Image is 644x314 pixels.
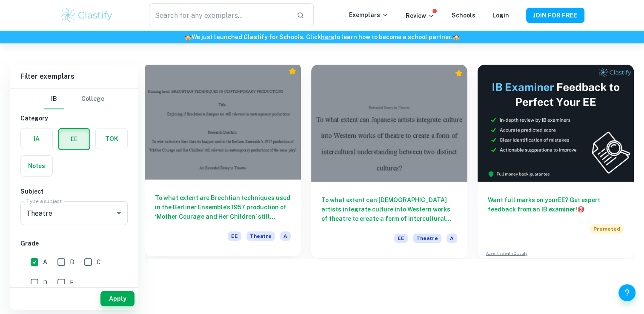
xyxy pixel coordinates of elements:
div: Filter type choice [44,89,104,109]
button: Notes [21,156,52,176]
div: Premium [288,67,297,75]
span: Theatre [413,234,441,243]
h6: To what extent are Brechtian techniques used in the Berliner Ensemble’s 1957 production of ‘Mothe... [155,193,291,221]
button: TOK [96,128,127,149]
h6: Subject [20,187,128,196]
span: B [70,257,74,267]
span: 🎯 [577,206,584,213]
h6: To what extent can [DEMOGRAPHIC_DATA] artists integrate culture into Western works of theatre to ... [321,195,457,223]
button: IA [21,128,52,149]
span: Promoted [590,224,624,234]
h6: We just launched Clastify for Schools. Click to learn how to become a school partner. [2,32,642,42]
button: IB [44,89,64,109]
span: E [70,278,74,287]
p: Exemplars [349,10,389,20]
h6: Category [20,114,128,123]
button: Help and Feedback [618,284,635,301]
a: To what extent are Brechtian techniques used in the Berliner Ensemble’s 1957 production of ‘Mothe... [145,65,301,258]
button: College [81,89,104,109]
h6: Filter exemplars [10,65,138,88]
h6: Want full marks on your EE ? Get expert feedback from an IB examiner! [488,195,624,214]
span: EE [394,234,408,243]
span: EE [228,231,241,241]
button: Apply [100,291,135,306]
span: Theatre [246,231,275,241]
button: JOIN FOR FREE [526,8,584,23]
img: Thumbnail [478,65,634,182]
a: here [321,34,334,40]
span: 🏫 [452,34,460,40]
img: Clastify logo [60,7,114,24]
input: Search for any exemplars... [149,3,289,27]
a: To what extent can [DEMOGRAPHIC_DATA] artists integrate culture into Western works of theatre to ... [311,65,467,258]
button: EE [59,129,89,149]
h6: Grade [20,239,128,248]
span: C [97,257,101,267]
a: Schools [452,12,475,19]
label: Type a subject [26,197,62,205]
a: Login [492,12,509,19]
span: A [280,231,291,241]
span: A [447,234,457,243]
span: A [43,257,47,267]
button: Open [113,207,125,219]
div: Premium [455,69,463,77]
a: Want full marks on yourEE? Get expert feedback from an IB examiner!PromotedAdvertise with Clastify [478,65,634,258]
span: 🏫 [184,34,192,40]
span: D [43,278,47,287]
a: Advertise with Clastify [486,251,527,257]
p: Review [406,11,435,20]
